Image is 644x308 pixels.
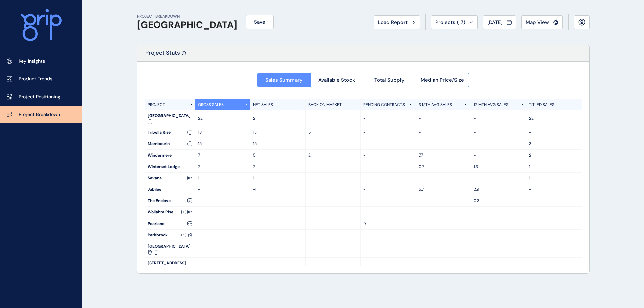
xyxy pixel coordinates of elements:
[253,187,303,192] p: -1
[529,246,579,252] p: -
[374,15,420,29] button: Load Report
[253,152,303,158] p: 5
[363,209,413,215] p: -
[474,116,523,121] p: -
[363,130,413,135] p: -
[431,15,478,29] button: Projects (17)
[308,152,358,158] p: 2
[419,263,468,269] p: -
[145,127,195,138] div: Tribella Rise
[363,102,405,108] p: PENDING CONTRACTS
[363,221,413,227] p: 9
[474,164,523,170] p: 1.3
[145,218,195,229] div: Pearland
[145,230,195,241] div: Parkbrook
[253,164,303,170] p: 2
[145,195,195,206] div: The Enclave
[529,152,579,158] p: 2
[529,164,579,170] p: 1
[529,141,579,147] p: 3
[308,102,342,108] p: BACK ON MARKET
[308,209,358,215] p: -
[419,198,468,204] p: -
[419,164,468,170] p: 0.7
[308,130,358,135] p: 5
[474,175,523,181] p: -
[474,187,523,192] p: 2.9
[318,77,355,83] span: Available Stock
[529,102,554,108] p: TITLED SALES
[198,209,248,215] p: -
[265,77,303,83] span: Sales Summary
[308,116,358,121] p: 1
[474,102,508,108] p: 12 MTH AVG SALES
[419,102,452,108] p: 3 MTH AVG SALES
[246,15,274,29] button: Save
[253,232,303,238] p: -
[474,246,523,252] p: -
[308,187,358,192] p: 1
[19,111,60,118] p: Project Breakdown
[529,263,579,269] p: -
[145,258,195,274] div: [STREET_ADDRESS]
[419,130,468,135] p: -
[521,15,563,29] button: Map View
[308,246,358,252] p: -
[308,175,358,181] p: -
[253,130,303,135] p: 13
[419,209,468,215] p: -
[198,221,248,227] p: -
[253,175,303,181] p: 1
[198,246,248,252] p: -
[363,152,413,158] p: -
[474,263,523,269] p: -
[474,209,523,215] p: -
[474,221,523,227] p: -
[363,198,413,204] p: -
[308,164,358,170] p: -
[529,116,579,121] p: 22
[145,184,195,195] div: Jubilee
[198,263,248,269] p: -
[419,221,468,227] p: -
[378,19,408,26] span: Load Report
[198,232,248,238] p: -
[19,94,60,100] p: Project Positioning
[474,141,523,147] p: -
[19,58,45,65] p: Key Insights
[363,187,413,192] p: -
[435,19,465,26] span: Projects ( 17 )
[363,263,413,269] p: -
[474,232,523,238] p: -
[310,73,363,87] button: Available Stock
[198,164,248,170] p: 2
[308,232,358,238] p: -
[363,232,413,238] p: -
[529,175,579,181] p: 1
[257,73,310,87] button: Sales Summary
[145,150,195,161] div: Windermere
[416,73,469,87] button: Median Price/Size
[145,110,195,127] div: [GEOGRAPHIC_DATA]
[145,241,195,257] div: [GEOGRAPHIC_DATA]
[419,187,468,192] p: 5.7
[474,152,523,158] p: -
[253,116,303,121] p: 21
[308,221,358,227] p: -
[529,221,579,227] p: -
[137,19,237,31] h1: [GEOGRAPHIC_DATA]
[148,102,165,108] p: PROJECT
[419,232,468,238] p: -
[253,263,303,269] p: -
[198,152,248,158] p: 7
[198,198,248,204] p: -
[526,19,549,26] span: Map View
[308,141,358,147] p: -
[253,198,303,204] p: -
[137,14,237,19] p: PROJECT BREAKDOWN
[145,173,195,184] div: Savana
[529,187,579,192] p: -
[529,130,579,135] p: -
[529,232,579,238] p: -
[419,175,468,181] p: -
